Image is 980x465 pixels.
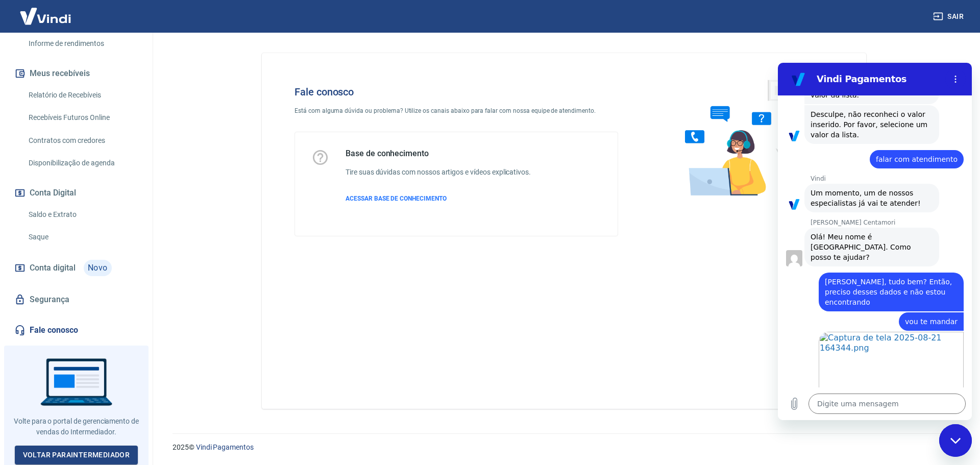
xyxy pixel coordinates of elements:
a: Disponibilização de agenda [24,153,140,174]
a: Fale conosco [12,319,140,341]
a: Contratos com credores [24,130,140,151]
span: Novo [84,260,112,276]
a: Recebíveis Futuros Online [24,107,140,128]
h4: Fale conosco [295,86,618,98]
span: Conta digital [30,261,76,275]
img: Fale conosco [665,69,820,206]
a: Informe de rendimentos [24,33,140,54]
a: Segurança [12,288,140,311]
a: Saque [24,227,140,248]
a: Saldo e Extrato [24,204,140,225]
a: Vindi Pagamentos [196,443,254,451]
span: ACESSAR BASE DE CONHECIMENTO [346,195,447,202]
p: Está com alguma dúvida ou problema? Utilize os canais abaixo para falar com nossa equipe de atend... [295,106,618,115]
a: Conta digitalNovo [12,256,140,280]
iframe: Botão para iniciar a janela de mensagens, 1 mensagem não lida [939,424,972,457]
button: Conta Digital [12,182,140,204]
img: Vindi [12,1,79,32]
button: Meus recebíveis [12,62,140,85]
button: Sair [931,7,968,26]
h5: Base de conhecimento [346,149,531,159]
a: Voltar paraIntermediador [15,446,138,464]
a: Relatório de Recebíveis [24,85,140,106]
h6: Tire suas dúvidas com nossos artigos e vídeos explicativos. [346,167,531,178]
p: 2025 © [173,442,955,453]
a: ACESSAR BASE DE CONHECIMENTO [346,194,531,203]
iframe: Janela de mensagens [778,63,972,420]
